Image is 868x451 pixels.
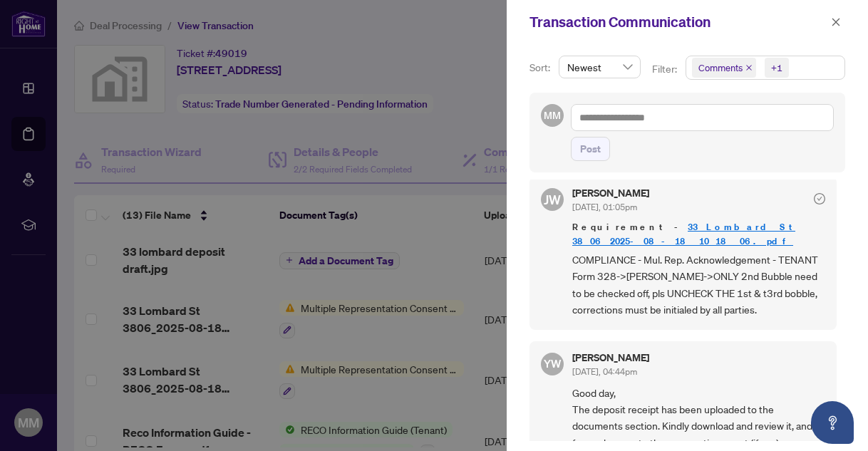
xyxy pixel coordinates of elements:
[814,193,825,204] span: check-circle
[572,220,825,249] span: Requirement -
[652,61,679,77] p: Filter:
[771,61,782,75] div: +1
[831,17,841,27] span: close
[529,11,827,33] div: Transaction Communication
[572,188,649,198] h5: [PERSON_NAME]
[572,353,649,363] h5: [PERSON_NAME]
[544,190,561,209] span: JW
[745,64,753,71] span: close
[571,137,610,161] button: Post
[572,252,825,318] span: COMPLIANCE - Mul. Rep. Acknowledgement - TENANT Form 328->[PERSON_NAME]->ONLY 2nd Bubble need to ...
[544,108,560,123] span: MM
[567,56,632,78] span: Newest
[529,60,553,76] p: Sort:
[811,401,854,444] button: Open asap
[544,355,562,372] span: YW
[692,58,756,78] span: Comments
[572,366,637,377] span: [DATE], 04:44pm
[572,202,637,212] span: [DATE], 01:05pm
[698,61,743,75] span: Comments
